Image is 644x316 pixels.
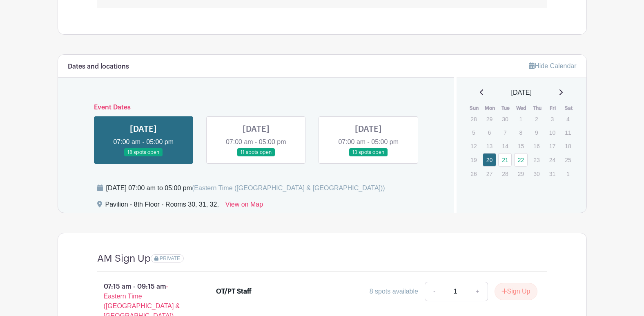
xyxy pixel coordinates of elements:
[467,282,488,301] a: +
[546,140,559,152] p: 17
[467,113,480,125] p: 28
[482,104,498,112] th: Mon
[561,104,577,112] th: Sat
[483,153,496,167] a: 20
[498,167,512,180] p: 28
[483,167,496,180] p: 27
[545,104,561,112] th: Fri
[546,167,559,180] p: 31
[530,154,543,166] p: 23
[514,104,530,112] th: Wed
[530,167,543,180] p: 30
[514,113,528,125] p: 1
[514,126,528,139] p: 8
[160,256,180,261] span: PRIVATE
[483,113,496,125] p: 29
[514,167,528,180] p: 29
[561,140,575,152] p: 18
[529,62,576,69] a: Hide Calendar
[530,126,543,139] p: 9
[498,104,514,112] th: Tue
[467,167,480,180] p: 26
[561,126,575,139] p: 11
[511,88,532,98] span: [DATE]
[466,104,482,112] th: Sun
[425,282,443,301] a: -
[514,140,528,152] p: 15
[192,185,385,191] span: (Eastern Time ([GEOGRAPHIC_DATA] & [GEOGRAPHIC_DATA]))
[498,140,512,152] p: 14
[561,167,575,180] p: 1
[97,253,151,265] h4: AM Sign Up
[530,113,543,125] p: 2
[546,154,559,166] p: 24
[225,200,263,213] a: View on Map
[546,126,559,139] p: 10
[87,104,425,111] h6: Event Dates
[561,113,575,125] p: 4
[546,113,559,125] p: 3
[483,126,496,139] p: 6
[514,153,528,167] a: 22
[529,104,545,112] th: Thu
[498,113,512,125] p: 30
[467,154,480,166] p: 19
[467,140,480,152] p: 12
[467,126,480,139] p: 5
[216,287,252,296] div: OT/PT Staff
[68,63,129,71] h6: Dates and locations
[498,153,512,167] a: 21
[530,140,543,152] p: 16
[495,283,537,300] button: Sign Up
[105,200,219,213] div: Pavilion - 8th Floor - Rooms 30, 31, 32,
[370,287,418,296] div: 8 spots available
[561,154,575,166] p: 25
[106,183,385,193] div: [DATE] 07:00 am to 05:00 pm
[483,140,496,152] p: 13
[498,126,512,139] p: 7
